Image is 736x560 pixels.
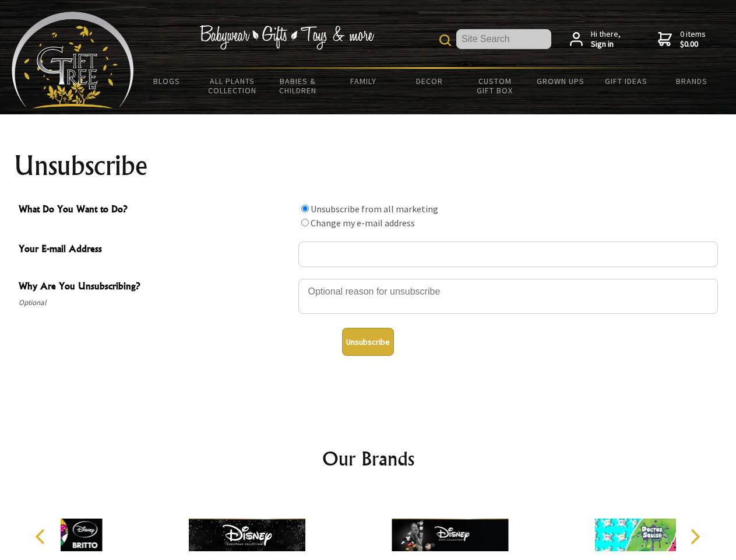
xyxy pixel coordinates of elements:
[462,69,528,103] a: Custom Gift Box
[570,29,621,50] a: Hi there,Sign in
[659,69,725,93] a: Brands
[311,217,415,229] label: Change my e-mail address
[682,524,707,549] button: Next
[14,152,723,180] h1: Unsubscribe
[19,279,293,296] span: Why Are You Unsubscribing?
[311,203,438,215] label: Unsubscribe from all marketing
[439,34,451,46] img: product search
[19,296,293,310] span: Optional
[19,202,293,219] span: What Do You Want to Do?
[591,29,621,50] span: Hi there,
[527,69,593,93] a: Grown Ups
[593,69,659,93] a: Gift Ideas
[456,29,551,49] input: Site Search
[199,25,374,50] img: Babywear - Gifts - Toys & more
[301,219,309,226] input: What Do You Want to Do?
[396,69,462,93] a: Decor
[19,242,293,258] span: Your E-mail Address
[265,69,331,103] a: Babies & Children
[200,69,266,103] a: All Plants Collection
[342,328,394,356] button: Unsubscribe
[301,205,309,212] input: What Do You Want to Do?
[680,29,706,50] span: 0 items
[134,69,200,93] a: BLOGS
[29,524,55,549] button: Previous
[12,12,134,108] img: Babyware - Gifts - Toys and more...
[680,39,706,50] strong: $0.00
[23,444,713,473] h2: Our Brands
[658,29,706,50] a: 0 items$0.00
[298,279,718,314] textarea: Why Are You Unsubscribing?
[298,242,718,267] input: Your E-mail Address
[591,39,621,50] strong: Sign in
[331,69,397,93] a: Family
